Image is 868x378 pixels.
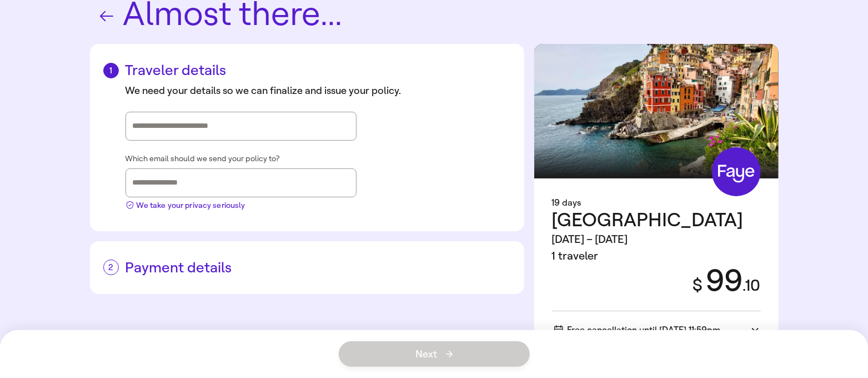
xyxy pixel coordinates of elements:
span: Free cancellation until [DATE] 11:59pm [554,325,721,335]
span: [GEOGRAPHIC_DATA] [552,208,744,231]
span: $ [693,275,703,295]
h2: Payment details [103,259,511,276]
span: . 10 [743,276,761,295]
span: Next [415,349,453,359]
div: 19 days [552,196,761,210]
input: Street address, city, state [133,118,349,135]
h2: Traveler details [103,62,511,79]
div: 99 [680,265,761,297]
span: We take your privacy seriously [137,200,245,211]
button: We take your privacy seriously [126,197,245,211]
div: [DATE] – [DATE] [552,231,744,248]
div: We need your details so we can finalize and issue your policy. [126,83,511,98]
div: 1 traveler [552,248,744,265]
button: Next [339,341,530,367]
span: Which email should we send your policy to? [126,154,280,164]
